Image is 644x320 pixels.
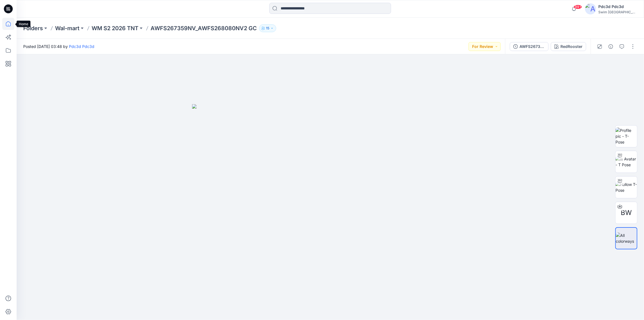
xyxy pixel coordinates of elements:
[585,3,596,14] img: avatar
[615,156,637,168] img: w Avatar - T Pose
[606,42,615,51] button: Details
[55,24,79,32] a: Wal-mart
[574,5,582,9] span: 99+
[616,232,637,244] img: All colorways
[69,44,94,49] a: Pdc3d Pdc3d
[92,24,138,32] a: WM S2 2026 TNT
[598,3,637,10] div: Pdc3d Pdc3d
[510,42,549,51] button: AWFS267359NV_AWFS268080NV2 GC
[621,208,632,218] span: BW
[259,24,276,32] button: 15
[151,24,257,32] p: AWFS267359NV_AWFS268080NV2 GC
[23,43,94,49] span: Posted [DATE] 03:48 by
[551,42,586,51] button: RedRooster
[266,25,269,31] p: 15
[598,10,637,14] div: Swim [GEOGRAPHIC_DATA]
[560,43,583,50] div: RedRooster
[23,24,43,32] a: Folders
[615,127,637,145] img: Profile pic - T-Pose
[615,181,637,193] img: Hollow T-Pose
[519,43,545,50] div: AWFS267359NV_AWFS268080NV2 GC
